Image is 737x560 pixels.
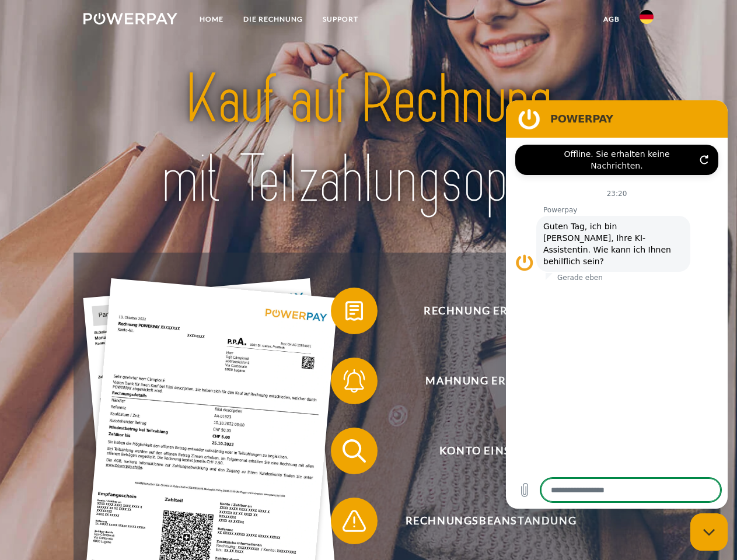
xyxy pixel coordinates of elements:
[233,9,313,30] a: DIE RECHNUNG
[690,513,728,551] iframe: Schaltfläche zum Öffnen des Messaging-Fensters; Konversation läuft
[340,436,369,466] img: qb_search.svg
[506,100,728,509] iframe: Messaging-Fenster
[593,9,630,30] a: agb
[111,56,626,223] img: title-powerpay_de.svg
[340,296,369,325] img: qb_bill.svg
[331,498,634,544] button: Rechnungsbeanstandung
[640,10,654,24] img: de
[348,358,634,404] span: Mahnung erhalten?
[83,13,177,24] img: logo-powerpay-white.svg
[313,9,368,30] a: SUPPORT
[331,428,634,474] button: Konto einsehen
[331,358,634,404] button: Mahnung erhalten?
[190,9,233,30] a: Home
[340,506,369,535] img: qb_warning.svg
[348,288,634,334] span: Rechnung erhalten?
[331,288,634,334] button: Rechnung erhalten?
[340,366,369,395] img: qb_bell.svg
[348,428,634,474] span: Konto einsehen
[348,498,634,544] span: Rechnungsbeanstandung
